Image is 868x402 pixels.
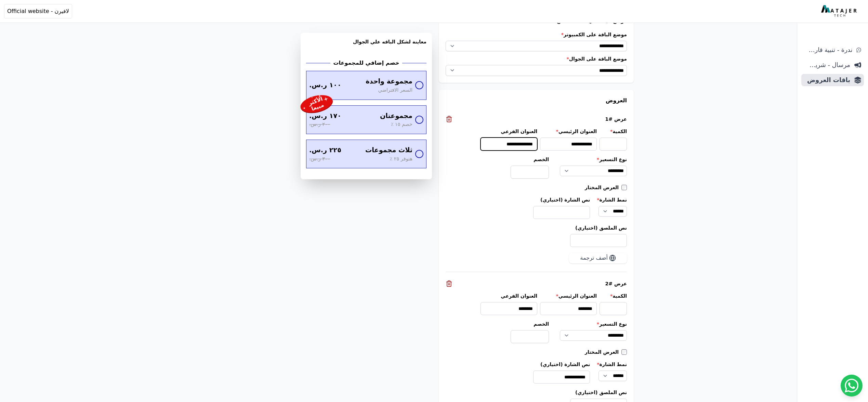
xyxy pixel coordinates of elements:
label: نص الشارة (اختياري) [533,196,590,203]
span: مجموعة واحدة [366,77,412,87]
label: العنوان الرئيسي [540,128,597,135]
label: نص الملصق (اختياري) [446,389,627,396]
span: خصم ١٥ ٪ [391,121,412,128]
label: موضع الباقة على الجوال [446,55,627,62]
div: عرض #1 [446,116,627,122]
label: الخصم [511,321,549,327]
span: أضف ترجمة [580,254,608,262]
label: العنوان الفرعي [481,128,537,135]
h3: العروض [446,96,627,105]
span: مرسال - شريط دعاية [804,60,850,70]
label: نص الشارة (اختياري) [533,361,590,368]
span: ثلاث مجموعات [365,145,412,155]
label: نمط الشارة [597,361,627,368]
label: العرض المختار [585,349,621,355]
span: ٢٠٠ ر.س. [309,121,330,128]
div: الأكثر مبيعا [306,95,327,113]
span: السعر الافتراضي [378,87,412,94]
label: نمط الشارة [597,196,627,203]
span: هتوفر ٢٥ ٪ [390,155,412,163]
span: لافيرن - Official website [7,7,69,15]
div: عرض #2 [446,280,627,287]
button: أضف ترجمة [569,252,627,263]
label: الكمية [600,293,627,299]
label: العرض المختار [585,184,621,191]
label: موضع الباقة على الكمبيوتر [446,31,627,38]
span: ١٧٠ ر.س. [309,111,341,121]
label: العنوان الرئيسي [540,293,597,299]
label: الخصم [511,156,549,163]
button: لافيرن - Official website [4,4,72,18]
span: ٣٠٠ ر.س. [309,155,330,163]
img: MatajerTech Logo [821,5,858,17]
label: نوع التسعير [560,156,627,163]
h3: معاينة لشكل الباقه علي الجوال [306,38,426,53]
label: العنوان الفرعي [481,293,537,299]
label: نوع التسعير [560,321,627,327]
label: نص الملصق (اختياري) [446,224,627,231]
label: الكمية [600,128,627,135]
span: ١٠٠ ر.س. [309,80,341,90]
span: مجموعتان [380,111,412,121]
h2: خصم إضافي للمجموعات [333,59,399,67]
span: باقات العروض [804,75,850,85]
span: ٢٢٥ ر.س. [309,145,341,155]
span: ندرة - تنبية قارب علي النفاذ [804,45,852,55]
